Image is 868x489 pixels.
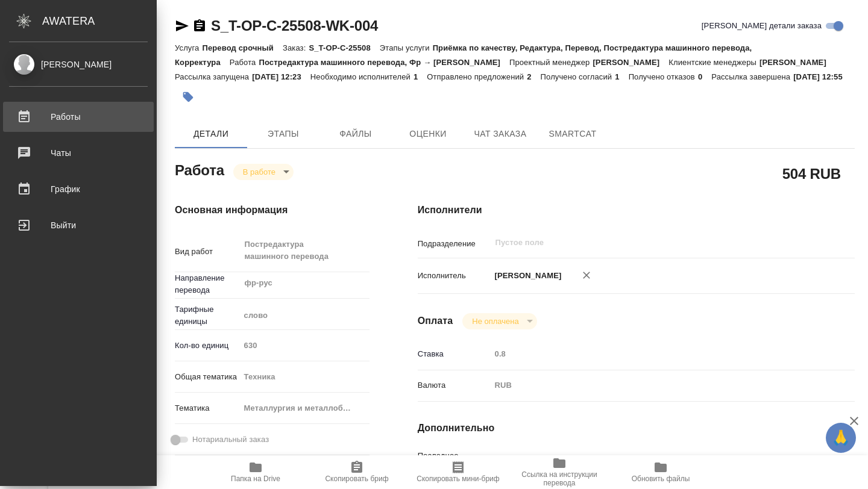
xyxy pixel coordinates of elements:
div: [PERSON_NAME] [9,58,148,71]
h2: Работа [175,158,224,180]
h4: Основная информация [175,203,370,217]
span: Чат заказа [471,126,529,142]
a: Чаты [3,138,154,168]
a: График [3,174,154,204]
p: Услуга [175,43,202,52]
a: Выйти [3,210,154,240]
h4: Дополнительно [418,421,855,435]
input: Пустое поле [491,453,819,470]
div: График [9,180,148,198]
p: Необходимо исполнителей [310,72,414,81]
span: [PERSON_NAME] детали заказа [702,20,822,32]
div: Выйти [9,216,148,234]
p: Рассылка завершена [711,72,793,81]
p: Работа [230,58,259,67]
p: Тематика [175,402,240,414]
p: [PERSON_NAME] [491,270,562,282]
p: 1 [414,72,427,81]
div: В работе [233,164,294,180]
input: Пустое поле [491,345,819,363]
p: [PERSON_NAME] [593,58,668,67]
span: Обновить файлы [632,475,690,483]
p: Рассылка запущена [175,72,252,81]
span: 🙏 [831,425,851,450]
p: Проектный менеджер [509,58,593,67]
p: [DATE] 12:55 [793,72,852,81]
button: Удалить исполнителя [573,262,600,288]
p: Тарифные единицы [175,304,240,328]
p: Приёмка по качеству, Редактура, Перевод, Постредактура машинного перевода, Корректура [175,43,752,67]
h4: Исполнители [418,203,855,217]
button: Папка на Drive [205,455,306,489]
button: Обновить файлы [610,455,711,489]
div: RUB [491,375,819,396]
button: Ссылка на инструкции перевода [509,455,610,489]
p: 0 [698,72,711,81]
button: Скопировать ссылку [192,19,207,33]
h4: Оплата [418,314,453,328]
p: Направление перевода [175,272,240,296]
span: Нотариальный заказ [192,434,269,446]
button: Скопировать бриф [306,455,407,489]
button: В работе [239,167,279,177]
p: Получено отказов [629,72,698,81]
p: 1 [615,72,628,81]
span: Скопировать мини-бриф [417,475,499,483]
div: Металлургия и металлобработка [240,398,370,419]
input: Пустое поле [240,337,370,354]
p: Подразделение [418,238,491,250]
span: Скопировать бриф [325,475,388,483]
input: Пустое поле [494,235,790,250]
div: Техника [240,367,370,387]
p: Этапы услуги [380,43,433,52]
p: Последнее изменение [418,450,491,474]
p: Постредактура машинного перевода, Фр → [PERSON_NAME] [259,58,509,67]
p: Ставка [418,348,491,360]
p: Общая тематика [175,371,240,383]
div: Чаты [9,144,148,162]
a: Работы [3,102,154,132]
div: слово [240,305,370,326]
span: Детали [182,126,240,142]
p: Заказ: [283,43,309,52]
span: Оценки [399,126,457,142]
button: Не оплачена [468,316,522,326]
button: Добавить тэг [175,84,201,110]
button: Скопировать мини-бриф [407,455,509,489]
span: Файлы [327,126,385,142]
span: Ссылка на инструкции перевода [516,470,603,487]
p: Клиентские менеджеры [668,58,759,67]
p: Получено согласий [541,72,615,81]
span: SmartCat [544,126,602,142]
p: Отправлено предложений [427,72,527,81]
p: Перевод срочный [202,43,283,52]
p: 2 [527,72,540,81]
p: Вид работ [175,246,240,258]
div: AWATERA [42,9,157,33]
p: Валюта [418,379,491,391]
p: [PERSON_NAME] [759,58,835,67]
a: S_T-OP-C-25508-WK-004 [211,17,378,34]
p: [DATE] 12:23 [252,72,310,81]
p: Исполнитель [418,270,491,282]
div: Работы [9,108,148,126]
p: S_T-OP-C-25508 [309,43,379,52]
span: Папка на Drive [231,475,280,483]
button: Скопировать ссылку для ЯМессенджера [175,19,189,33]
div: В работе [462,313,536,329]
span: Этапы [254,126,312,142]
p: Кол-во единиц [175,340,240,352]
h2: 504 RUB [782,163,841,184]
button: 🙏 [826,423,856,453]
